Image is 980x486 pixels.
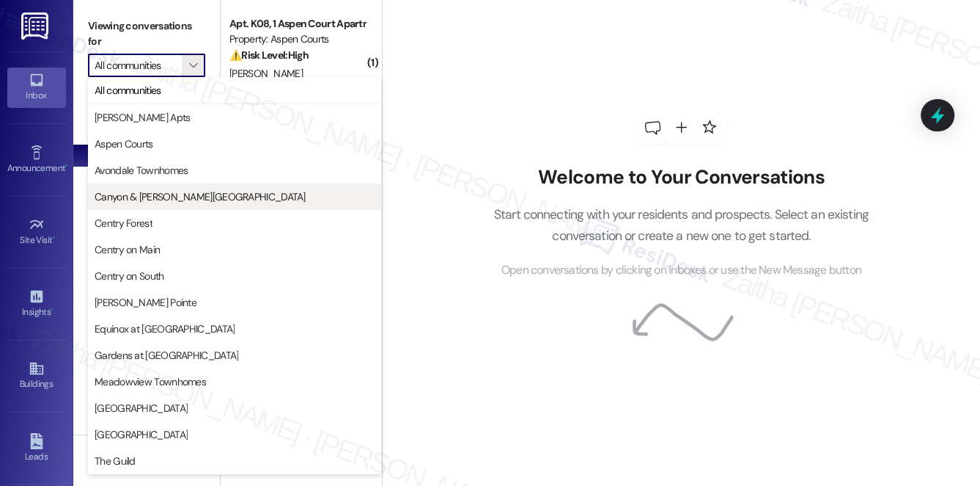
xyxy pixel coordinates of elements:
a: Site Visit • [7,212,66,252]
label: Viewing conversations for [88,15,205,54]
a: Buildings [7,356,66,396]
span: [PERSON_NAME] [229,67,303,80]
span: Meadowview Townhomes [95,374,206,389]
a: Inbox [7,68,66,107]
span: Aspen Courts [95,137,153,151]
span: [GEOGRAPHIC_DATA] [95,427,188,442]
span: Gardens at [GEOGRAPHIC_DATA] [95,348,238,363]
div: Residents [73,433,220,449]
span: Avondale Townhomes [95,163,188,178]
span: Centry Forest [95,216,152,231]
img: ResiDesk Logo [21,12,51,40]
span: Open conversations by clicking on inboxes or use the New Message button [501,261,861,280]
div: Property: Aspen Courts [229,32,365,47]
span: [PERSON_NAME] Pointe [95,295,196,310]
span: [GEOGRAPHIC_DATA] [95,401,188,416]
span: Equinox at [GEOGRAPHIC_DATA] [95,322,235,336]
i:  [189,59,197,71]
span: Canyon & [PERSON_NAME][GEOGRAPHIC_DATA] [95,189,306,204]
a: Insights • [7,284,66,324]
span: All communities [95,83,161,98]
span: • [51,305,53,315]
span: Centry on South [95,269,164,283]
div: Prospects + Residents [73,99,220,115]
h2: Welcome to Your Conversations [471,166,891,189]
div: Prospects [73,299,220,314]
input: All communities [95,54,182,77]
span: [PERSON_NAME] Apts [95,110,190,125]
div: Apt. K08, 1 Aspen Court Apartments [229,16,365,32]
span: Centry on Main [95,242,160,257]
strong: ⚠️ Risk Level: High [229,48,309,62]
span: • [53,233,55,243]
span: The Guild [95,454,136,468]
p: Start connecting with your residents and prospects. Select an existing conversation or create a n... [471,204,891,246]
span: • [65,161,67,171]
a: Leads [7,429,66,468]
